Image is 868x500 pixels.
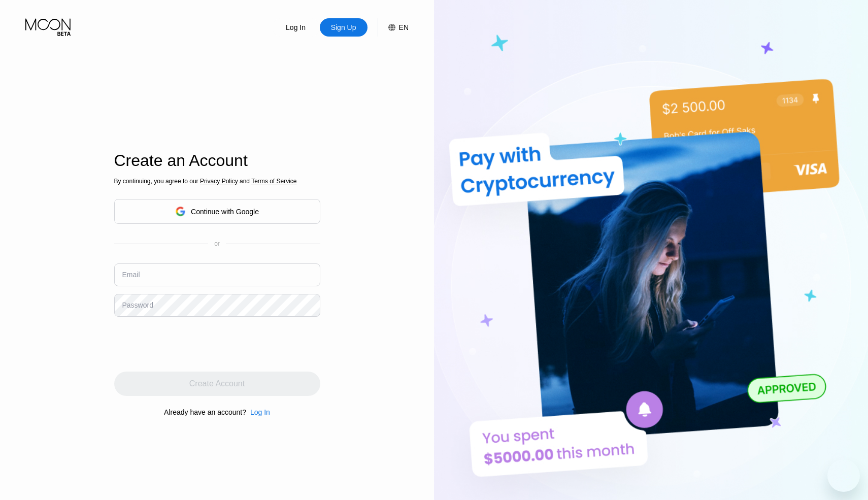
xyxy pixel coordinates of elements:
[330,22,357,32] div: Sign Up
[164,408,246,416] div: Already have an account?
[320,18,368,37] div: Sign Up
[122,301,153,309] div: Password
[246,408,270,416] div: Log In
[251,178,296,185] span: Terms of Service
[399,23,409,31] div: EN
[378,18,409,37] div: EN
[200,178,238,185] span: Privacy Policy
[272,18,320,37] div: Log In
[114,199,320,224] div: Continue with Google
[238,178,252,185] span: and
[114,151,320,170] div: Create an Account
[122,271,140,279] div: Email
[214,240,220,247] div: or
[114,324,269,364] iframe: reCAPTCHA
[191,208,259,216] div: Continue with Google
[285,22,307,32] div: Log In
[827,459,860,492] iframe: Button to launch messaging window
[250,408,270,416] div: Log In
[114,178,320,185] div: By continuing, you agree to our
